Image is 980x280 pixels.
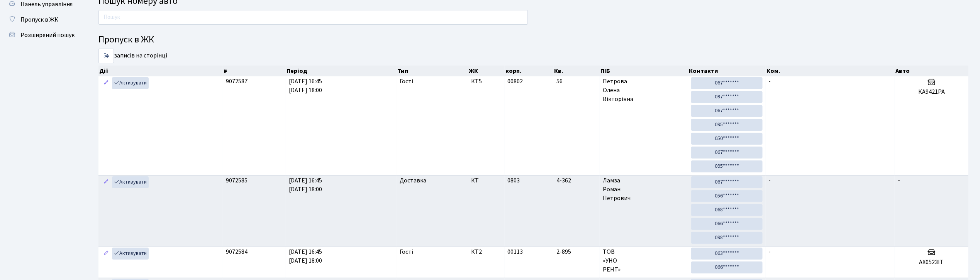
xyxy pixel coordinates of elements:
span: - [769,77,771,86]
span: - [898,176,900,185]
span: 00802 [508,77,523,86]
th: # [223,66,286,76]
a: Редагувати [102,77,111,89]
span: Пропуск в ЖК [20,15,58,24]
select: записів на сторінці [98,49,114,63]
span: ТОВ «УНО РЕНТ» [603,248,685,274]
label: записів на сторінці [98,49,167,63]
span: 9072587 [226,77,248,86]
th: корп. [505,66,554,76]
th: ЖК [468,66,505,76]
a: Редагувати [102,248,111,260]
a: Активувати [112,176,149,188]
span: [DATE] 16:45 [DATE] 18:00 [289,248,322,265]
span: [DATE] 16:45 [DATE] 18:00 [289,77,322,94]
span: 4-362 [556,176,597,185]
span: [DATE] 16:45 [DATE] 18:00 [289,176,322,194]
th: Період [286,66,397,76]
th: Авто [895,66,969,76]
span: Доставка [400,176,426,185]
th: Контакти [688,66,766,76]
span: 00113 [508,248,523,256]
input: Пошук [98,10,528,25]
span: КТ [471,176,502,185]
span: - [769,248,771,256]
th: Ком. [766,66,895,76]
a: Пропуск в ЖК [4,12,81,27]
a: Розширений пошук [4,27,81,43]
span: Петрова Олена Вікторівна [603,77,685,104]
h5: АХ0523ІТ [898,259,965,266]
a: Редагувати [102,176,111,188]
a: Активувати [112,77,149,89]
h5: КА9421РА [898,88,965,96]
th: ПІБ [600,66,688,76]
span: Розширений пошук [20,31,75,39]
span: КТ5 [471,77,502,86]
span: 9072584 [226,248,248,256]
th: Кв. [554,66,600,76]
span: 2-895 [556,248,597,256]
span: КТ2 [471,248,502,256]
span: Гості [400,77,413,86]
span: - [769,176,771,185]
a: Активувати [112,248,149,260]
span: Гості [400,248,413,256]
th: Дії [98,66,223,76]
th: Тип [397,66,468,76]
span: 56 [556,77,597,86]
h4: Пропуск в ЖК [98,34,968,46]
span: Ламза Роман Петрович [603,176,685,203]
span: 0803 [508,176,520,185]
span: 9072585 [226,176,248,185]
